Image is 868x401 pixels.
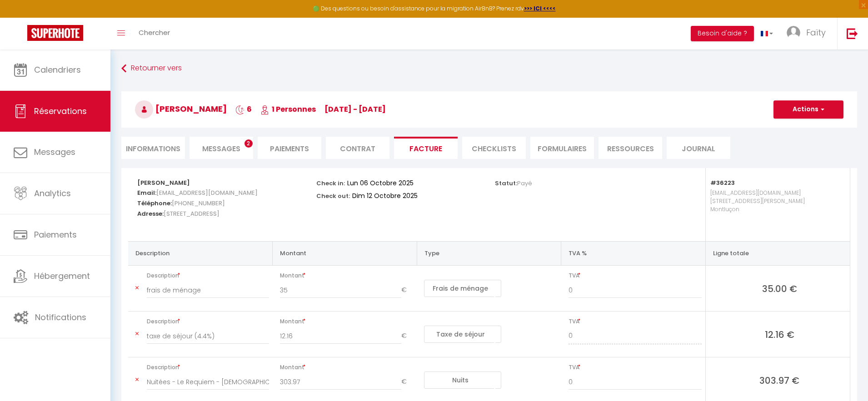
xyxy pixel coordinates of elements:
[561,241,706,265] th: TVA %
[34,105,87,117] span: Réservations
[780,18,837,50] a: ... Faïty
[713,282,846,295] span: 35.00 €
[164,207,219,220] span: [STREET_ADDRESS]
[667,137,730,159] li: Journal
[172,197,225,210] span: [PHONE_NUMBER]
[132,18,177,50] a: Chercher
[260,104,316,114] span: 1 Personnes
[137,178,190,187] strong: [PERSON_NAME]
[847,28,858,39] img: logout
[273,241,417,265] th: Montant
[710,178,735,187] strong: #36223
[34,146,75,158] span: Messages
[147,315,269,328] span: Description
[235,104,252,114] span: 6
[137,199,172,208] strong: Téléphone:
[244,139,253,148] span: 2
[34,229,77,240] span: Paiements
[462,137,526,159] li: CHECKLISTS
[324,104,386,114] span: [DATE] - [DATE]
[569,361,702,374] span: TVA
[787,26,800,40] img: ...
[147,269,269,282] span: Description
[258,137,321,159] li: Paiements
[326,137,389,159] li: Contrat
[569,315,702,328] span: TVA
[495,177,532,188] p: Statut:
[137,209,164,218] strong: Adresse:
[34,188,71,199] span: Analytics
[135,103,227,114] span: [PERSON_NAME]
[691,26,754,41] button: Besoin d'aide ?
[401,328,413,344] span: €
[147,361,269,374] span: Description
[713,374,846,386] span: 303.97 €
[139,28,170,37] span: Chercher
[137,188,156,197] strong: Email:
[713,328,846,341] span: 12.16 €
[316,190,350,200] p: Check out:
[280,269,414,282] span: Montant
[517,179,532,188] span: Payé
[34,270,90,282] span: Hébergement
[280,361,414,374] span: Montant
[121,137,185,159] li: Informations
[401,282,413,298] span: €
[401,374,413,390] span: €
[705,241,850,265] th: Ligne totale
[121,60,857,77] a: Retourner vers
[710,187,841,232] p: [EMAIL_ADDRESS][DOMAIN_NAME] [STREET_ADDRESS][PERSON_NAME] Montluçon
[128,241,273,265] th: Description
[27,25,83,41] img: Super Booking
[394,137,458,159] li: Facture
[569,269,702,282] span: TVA
[599,137,662,159] li: Ressources
[773,100,843,119] button: Actions
[34,64,81,75] span: Calendriers
[35,312,86,323] span: Notifications
[806,27,826,38] span: Faïty
[530,137,594,159] li: FORMULAIRES
[417,241,561,265] th: Type
[316,177,345,188] p: Check in:
[202,144,240,154] span: Messages
[524,5,556,12] a: >>> ICI <<<<
[156,186,258,199] span: [EMAIL_ADDRESS][DOMAIN_NAME]
[280,315,414,328] span: Montant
